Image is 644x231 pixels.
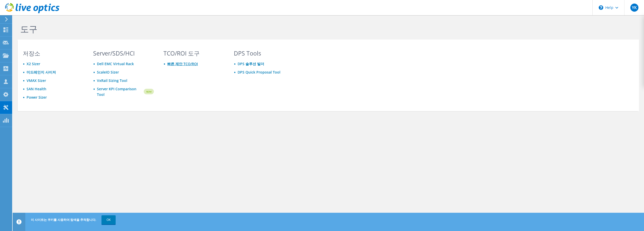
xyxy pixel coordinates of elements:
h1: 도구 [20,24,362,34]
svg: \n [599,5,603,10]
h3: 저장소 [23,50,84,56]
span: 이 사이트는 쿠키를 사용하여 탐색을 추적합니다. [31,218,96,222]
a: Server KPI Comparison Tool [97,86,143,97]
a: VxRail Sizing Tool [97,78,127,83]
a: 빠른 제안 TCO/ROI [167,61,198,66]
a: OK [101,215,116,224]
a: Dell EMC Virtual Rack [97,61,134,66]
a: Power Sizer [27,95,47,100]
h3: DPS Tools [234,50,295,56]
img: new-badge.svg [143,86,154,98]
h3: Server/SDS/HCI [93,50,154,56]
a: DPS 솔루션 빌더 [238,61,264,66]
a: 미드레인지 사이저 [27,70,56,75]
a: DPS Quick Proposal Tool [238,70,280,75]
span: YK [630,4,638,12]
a: ScaleIO Sizer [97,70,119,75]
a: X2 Sizer [27,61,40,66]
a: SAN Health [27,86,46,91]
a: VMAX Sizer [27,78,46,83]
h3: TCO/ROI 도구 [163,50,224,56]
